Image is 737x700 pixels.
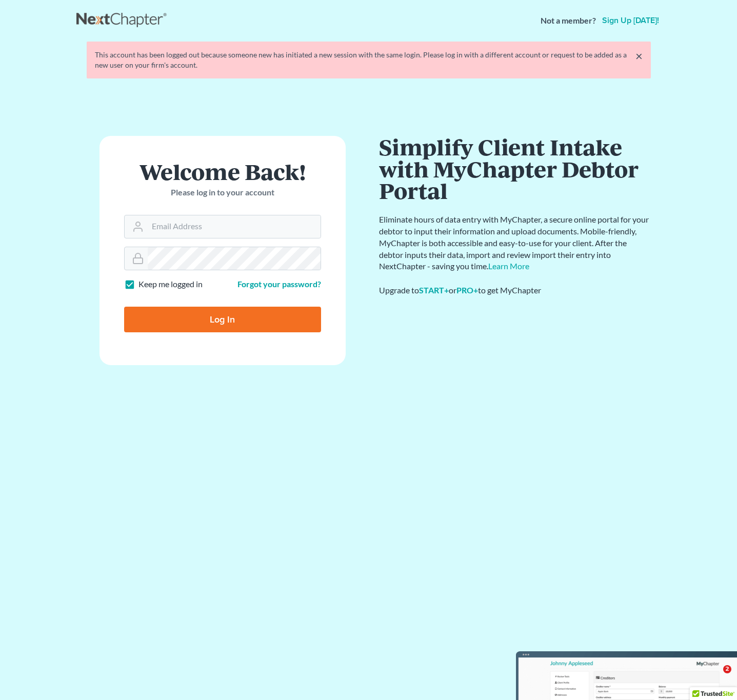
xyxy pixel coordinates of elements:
[541,15,596,27] strong: Not a member?
[124,187,321,198] p: Please log in to your account
[379,214,651,272] p: Eliminate hours of data entry with MyChapter, a secure online portal for your debtor to input the...
[702,665,727,690] iframe: Intercom live chat
[138,278,203,290] label: Keep me logged in
[488,261,529,271] a: Learn More
[124,161,321,183] h1: Welcome Back!
[456,285,478,295] a: PRO+
[95,50,643,70] div: This account has been logged out because someone new has initiated a new session with the same lo...
[379,136,651,202] h1: Simplify Client Intake with MyChapter Debtor Portal
[723,665,731,673] span: 2
[379,285,651,296] div: Upgrade to or to get MyChapter
[148,215,321,238] input: Email Address
[635,50,643,62] a: ×
[237,279,321,289] a: Forgot your password?
[124,307,321,332] input: Log In
[419,285,449,295] a: START+
[600,16,661,25] a: Sign up [DATE]!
